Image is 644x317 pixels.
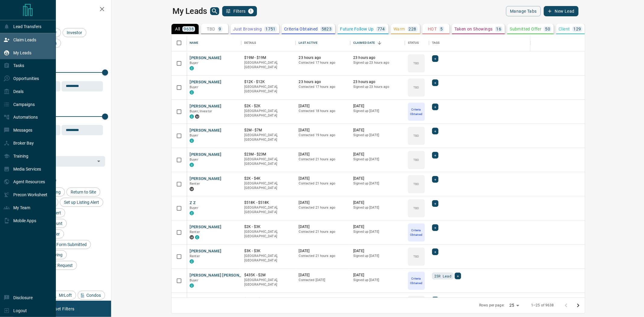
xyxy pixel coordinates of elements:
[353,79,402,85] p: 23 hours ago
[244,152,293,157] p: $23M - $23M
[222,6,257,16] button: Filters1
[190,104,221,109] button: [PERSON_NAME]
[510,27,541,31] p: Submitted Offer
[432,104,438,110] div: +
[249,9,253,13] span: 1
[299,34,317,51] div: Last Active
[190,152,221,158] button: [PERSON_NAME]
[190,90,194,94] div: condos.ca
[353,104,402,109] p: [DATE]
[353,157,402,162] p: Signed up [DATE]
[190,230,200,234] span: Renter
[190,297,221,303] button: [PERSON_NAME]
[190,114,194,119] div: condos.ca
[244,200,293,205] p: $518K - $518K
[507,301,521,310] div: 25
[299,152,347,157] p: [DATE]
[545,27,550,31] p: 50
[19,6,105,13] h2: Filters
[244,85,293,94] p: [GEOGRAPHIC_DATA], [GEOGRAPHIC_DATA]
[244,133,293,142] p: [GEOGRAPHIC_DATA], [GEOGRAPHIC_DATA]
[190,182,200,186] span: Renter
[244,176,293,181] p: $2K - $4K
[299,104,347,109] p: [DATE]
[457,273,459,279] span: +
[190,66,194,70] div: condos.ca
[244,248,293,254] p: $3K - $3K
[434,249,436,255] span: +
[353,152,402,157] p: [DATE]
[244,181,293,191] p: [GEOGRAPHIC_DATA], [GEOGRAPHIC_DATA]
[190,200,196,206] button: Z Z
[432,248,438,255] div: +
[244,104,293,109] p: $2K - $2K
[428,27,437,31] p: HOT
[353,205,402,210] p: Signed up [DATE]
[299,297,347,302] p: 3 hours ago
[432,34,440,51] div: Tags
[413,158,419,162] p: TBD
[353,128,402,133] p: [DATE]
[299,181,347,186] p: Contacted 21 hours ago
[190,248,221,254] button: [PERSON_NAME]
[353,200,402,205] p: [DATE]
[190,278,198,282] span: Buyer
[506,6,540,16] button: Manage Tabs
[210,7,219,15] button: search button
[299,248,347,254] p: [DATE]
[340,27,373,31] p: Future Follow Up
[432,297,438,303] div: +
[299,273,347,278] p: [DATE]
[299,254,347,258] p: Contacted 21 hours ago
[413,206,419,210] p: TBD
[434,176,436,182] span: +
[172,6,207,16] h1: My Leads
[353,34,375,51] div: Claimed Date
[432,200,438,207] div: +
[353,176,402,181] p: [DATE]
[190,128,221,133] button: [PERSON_NAME]
[353,224,402,229] p: [DATE]
[66,187,100,197] div: Return to Site
[190,211,194,215] div: condos.ca
[353,254,402,258] p: Signed up [DATE]
[190,79,221,85] button: [PERSON_NAME]
[184,27,194,31] p: 9638
[413,85,419,90] p: TBD
[434,273,451,279] span: ISR Lead
[353,181,402,186] p: Signed up [DATE]
[299,205,347,210] p: Contacted 21 hours ago
[62,200,101,205] span: Set up Listing Alert
[434,104,436,110] span: +
[496,27,501,31] p: 16
[375,39,384,47] button: Sort
[432,79,438,86] div: +
[432,128,438,134] div: +
[84,293,103,298] span: Condos
[244,109,293,118] p: [GEOGRAPHIC_DATA], [GEOGRAPHIC_DATA]
[531,303,554,308] p: 1–25 of 9638
[190,187,194,191] div: mrloft.ca
[434,297,436,303] span: +
[190,235,194,239] div: mrloft.ca
[299,224,347,229] p: [DATE]
[353,55,402,60] p: 23 hours ago
[409,27,416,31] p: 228
[408,34,419,51] div: Status
[432,176,438,183] div: +
[190,163,194,167] div: condos.ca
[241,34,296,51] div: Details
[350,34,405,51] div: Claimed Date
[393,27,405,31] p: Warm
[479,303,505,308] p: Rows per page:
[195,114,199,119] div: mrloft.ca
[62,28,86,37] div: Investor
[377,27,385,31] p: 774
[432,55,438,62] div: +
[244,205,293,215] p: [GEOGRAPHIC_DATA], [GEOGRAPHIC_DATA]
[455,273,461,279] div: +
[190,133,198,137] span: Buyer
[434,80,436,86] span: +
[190,85,198,89] span: Buyer
[432,224,438,231] div: +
